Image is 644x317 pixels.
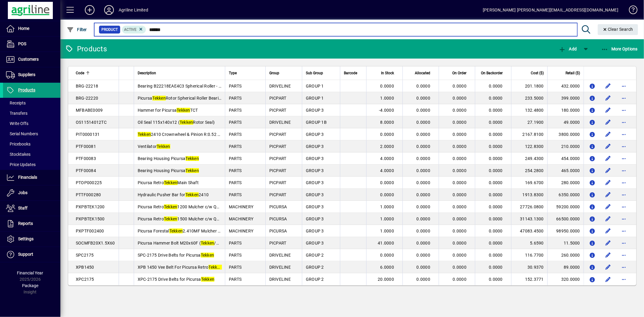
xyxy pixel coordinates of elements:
[201,253,214,258] em: Tekken
[306,70,323,76] span: Sub Group
[489,253,503,258] span: 0.0000
[417,120,431,125] span: 0.0000
[380,192,394,197] span: 0.0000
[306,192,324,197] span: GROUP 3
[306,241,324,245] span: GROUP 3
[157,144,170,149] em: Tekken
[269,70,298,76] div: Group
[417,192,431,197] span: 0.0000
[306,96,324,101] span: GROUP 1
[547,92,584,104] td: 399.0000
[511,237,547,249] td: 5.6590
[452,70,466,76] span: On Order
[138,156,199,161] span: Bearing Housing Picursa
[489,108,503,113] span: 0.0000
[3,129,60,139] a: Serial Numbers
[152,96,166,101] em: Tekken
[619,214,629,224] button: More options
[603,166,613,175] button: Edit
[619,250,629,260] button: More options
[547,152,584,165] td: 454.0000
[138,180,199,185] span: Picursa Retro Main Shaft
[603,81,613,91] button: Edit
[547,201,584,213] td: 59200.0000
[18,72,35,77] span: Suppliers
[138,253,214,258] span: SPC-2175 Drive Belts for Picursa
[306,70,336,76] div: Sub Group
[598,24,638,35] button: Clear
[269,108,287,113] span: PICPART
[489,180,503,185] span: 0.0000
[489,204,503,209] span: 0.0000
[559,46,577,51] span: Add
[306,144,324,149] span: GROUP 3
[453,144,467,149] span: 0.0000
[547,177,584,189] td: 280.0000
[479,70,508,76] div: On Backorder
[453,253,467,258] span: 0.0000
[619,130,629,139] button: More options
[186,168,199,173] em: Tekken
[600,43,639,54] button: More Options
[76,241,115,245] span: SOCMFB20X1.5X60
[3,232,60,247] a: Settings
[3,21,60,36] a: Home
[3,159,60,170] a: Price Updates
[18,221,33,226] span: Reports
[138,108,198,113] span: Hammer for Picursa TCT
[269,96,287,101] span: PICPART
[380,168,394,173] span: 4.0000
[489,96,503,101] span: 0.0000
[601,46,638,51] span: More Options
[619,190,629,200] button: More options
[417,204,431,209] span: 0.0000
[76,192,101,197] span: PTTF000280
[138,132,254,137] span: 2410 Crownwheel & Pinion R:0.52 RL Z=15/29 M=7.4
[76,96,98,101] span: BRG-22220
[6,162,36,167] span: Price Updates
[229,192,242,197] span: PARTS
[269,216,287,221] span: PICURSA
[624,1,636,21] a: Knowledge Base
[453,84,467,88] span: 0.0000
[380,253,394,258] span: 0.0000
[3,67,60,82] a: Suppliers
[185,192,199,197] em: Tekken
[603,154,613,163] button: Edit
[603,250,613,260] button: Edit
[547,261,584,273] td: 89.0000
[3,118,60,129] a: Write Offs
[603,105,613,115] button: Edit
[453,156,467,161] span: 0.0000
[453,120,467,125] span: 0.0000
[619,105,629,115] button: More options
[99,5,119,15] button: Profile
[306,84,324,88] span: GROUP 1
[511,104,547,116] td: 132.4800
[489,144,503,149] span: 0.0000
[138,132,151,137] em: Tekken
[380,265,394,270] span: 6.0000
[269,144,287,149] span: PICPART
[76,216,105,221] span: PXPBTEK1500
[76,229,104,233] span: PXPTF002400
[76,144,96,149] span: PTF00081
[557,43,578,54] button: Add
[269,241,287,245] span: PICPART
[269,180,287,185] span: PICPART
[18,175,37,180] span: Financials
[511,116,547,128] td: 27.1900
[511,261,547,273] td: 30.9370
[229,253,242,258] span: PARTS
[6,142,30,146] span: Pricebooks
[6,101,26,105] span: Receipts
[511,165,547,177] td: 254.2800
[417,168,431,173] span: 0.0000
[3,170,60,185] a: Financials
[169,229,183,233] em: Tekken
[269,253,291,258] span: DRIVELINE
[511,213,547,225] td: 31143.1300
[3,108,60,118] a: Transfers
[306,156,324,161] span: GROUP 3
[453,204,467,209] span: 0.0000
